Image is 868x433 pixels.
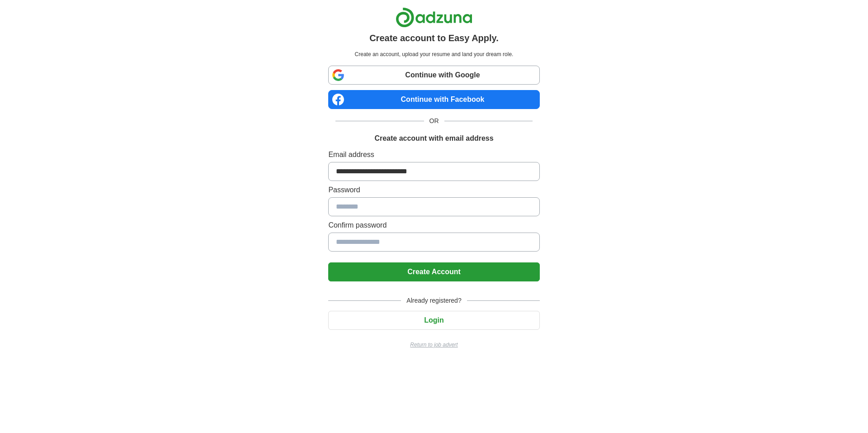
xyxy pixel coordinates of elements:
button: Login [328,311,539,330]
p: Create an account, upload your resume and land your dream role. [330,50,538,58]
label: Password [328,185,539,195]
a: Continue with Facebook [328,90,539,109]
h1: Create account with email address [374,133,493,144]
img: Adzuna logo [396,7,472,28]
button: Create Account [328,262,539,281]
span: OR [424,116,444,126]
a: Return to job advert [328,341,539,349]
a: Login [328,316,539,324]
label: Confirm password [328,220,539,231]
label: Email address [328,149,539,160]
h1: Create account to Easy Apply. [369,31,499,45]
span: Already registered? [401,296,467,305]
a: Continue with Google [328,66,539,85]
